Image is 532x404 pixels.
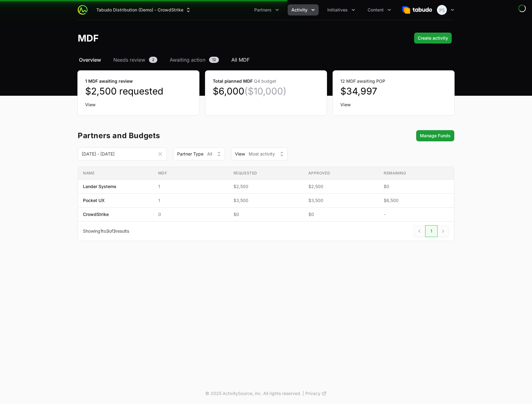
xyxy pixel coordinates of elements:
div: Primary actions [414,33,452,44]
span: | [303,390,304,397]
img: Peter Spillane [437,5,447,15]
button: Manage Funds [416,130,454,141]
span: Most activity [249,151,275,157]
th: Approved [303,167,379,180]
span: $3,500 [233,197,299,204]
div: Partner Type filter [173,147,225,160]
span: $3,500 [308,197,374,204]
span: All [207,151,212,157]
a: Needs review2 [112,56,159,64]
span: $6,500 [384,197,449,204]
button: Content [364,4,395,15]
a: View [340,102,447,108]
span: Partner Type [177,151,203,157]
button: Partner TypeAll [173,147,225,160]
button: Tabudo Distribution (Demo) - CrowdStrike [93,4,195,15]
th: Name [78,167,153,180]
span: Overview [79,56,101,64]
span: 3 [106,228,109,234]
span: $0 [384,183,449,190]
span: ($10,000) [244,86,286,97]
a: Privacy [305,390,327,397]
th: MDF [153,167,229,180]
div: Activity menu [288,4,319,15]
span: - [384,211,449,217]
button: Initiatives [324,4,359,15]
span: Pocket UX [83,197,105,204]
button: Create activity [414,33,452,44]
div: Content menu [364,4,395,15]
span: CrowdStrike [83,211,109,217]
a: View [85,102,192,108]
span: 1 [158,197,224,204]
span: 12 [209,57,219,63]
div: Secondary actions [416,130,454,141]
a: 1 [425,225,438,237]
div: Initiatives menu [324,4,359,15]
div: Main navigation [88,4,395,15]
div: Supplier switch menu [93,4,195,15]
div: Partners menu [251,4,283,15]
span: $2,500 [233,183,299,190]
span: Content [368,7,384,13]
th: Requested [229,167,304,180]
span: Create activity [418,34,448,42]
div: Date range picker [78,150,167,158]
span: Activity [291,7,307,13]
button: ViewMost activity [231,147,288,160]
input: DD MMM YYYY - DD MMM YYYY [78,147,167,160]
span: $2,500 [308,183,374,190]
dt: 12 MDF awaiting POP [340,78,447,84]
span: 0 [158,211,224,217]
span: All MDF [231,56,250,64]
h3: Partners and Budgets [78,132,160,139]
p: © 2025 ActivitySource, inc. All rights reserved. [205,390,301,397]
a: Overview [78,56,102,64]
span: 3 [113,228,116,234]
dd: $34,997 [340,86,447,97]
span: Lander Systems [83,183,116,190]
p: Showing to of results [83,228,129,234]
div: View Type filter [231,147,288,160]
span: $0 [308,211,374,217]
span: Manage Funds [420,132,451,139]
span: Needs review [113,56,145,64]
span: Q4 budget [254,78,276,84]
span: Partners [254,7,272,13]
span: Awaiting action [170,56,205,64]
span: $0 [233,211,299,217]
section: MDF overview filters [78,147,454,160]
a: All MDF [230,56,251,64]
dt: Total planned MDF [213,78,319,84]
img: Tabudo Distribution (Demo) [402,4,432,16]
nav: MDF navigation [78,56,454,64]
button: Activity [288,4,319,15]
dt: 1 MDF awaiting review [85,78,192,84]
span: 1 [158,183,224,190]
h1: MDF [78,33,99,44]
span: View [235,151,245,157]
dd: $2,500 requested [85,86,192,97]
dd: $6,000 [213,86,319,97]
th: Remaining [379,167,454,180]
span: 1 [100,228,102,234]
a: Awaiting action12 [168,56,220,64]
span: 2 [149,57,157,63]
span: Initiatives [327,7,348,13]
img: ActivitySource [78,5,88,15]
button: Partners [251,4,283,15]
